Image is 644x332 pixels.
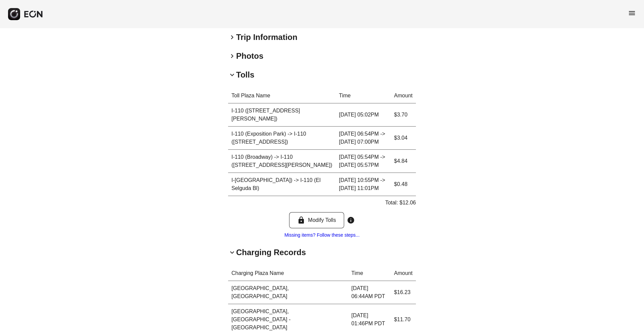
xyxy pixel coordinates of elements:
td: [DATE] 05:02PM [335,103,390,127]
td: [GEOGRAPHIC_DATA], [GEOGRAPHIC_DATA] [228,281,348,304]
th: Charging Plaza Name [228,266,348,281]
span: keyboard_arrow_down [228,71,236,79]
td: $3.04 [391,127,416,150]
p: Total: $12.06 [385,199,416,207]
td: $16.23 [391,281,416,304]
td: I-110 (Exposition Park) -> I-110 ([STREET_ADDRESS]) [228,127,335,150]
span: keyboard_arrow_right [228,33,236,41]
th: Time [335,88,390,103]
h2: Photos [236,51,263,61]
td: [DATE] 06:54PM -> [DATE] 07:00PM [335,127,390,150]
span: keyboard_arrow_right [228,52,236,60]
td: [DATE] 05:54PM -> [DATE] 05:57PM [335,150,390,173]
td: I-[GEOGRAPHIC_DATA]) -> I-110 (El Selguda Bl) [228,173,335,196]
a: Missing items? Follow these steps... [284,232,360,238]
td: $3.70 [391,103,416,127]
th: Time [348,266,391,281]
th: Amount [391,266,416,281]
span: menu [628,9,636,17]
td: [DATE] 06:44AM PDT [348,281,391,304]
td: [DATE] 10:55PM -> [DATE] 11:01PM [335,173,390,196]
td: $0.48 [391,173,416,196]
h2: Tolls [236,69,254,80]
span: keyboard_arrow_down [228,248,236,256]
td: I-110 (Broadway) -> I-110 ([STREET_ADDRESS][PERSON_NAME]) [228,150,335,173]
h2: Charging Records [236,247,306,258]
h2: Trip Information [236,32,298,43]
td: $4.84 [391,150,416,173]
th: Toll Plaza Name [228,88,335,103]
span: lock [297,216,305,224]
td: I-110 ([STREET_ADDRESS][PERSON_NAME]) [228,103,335,127]
span: info [347,216,355,224]
button: Modify Tolls [289,212,344,228]
th: Amount [391,88,416,103]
